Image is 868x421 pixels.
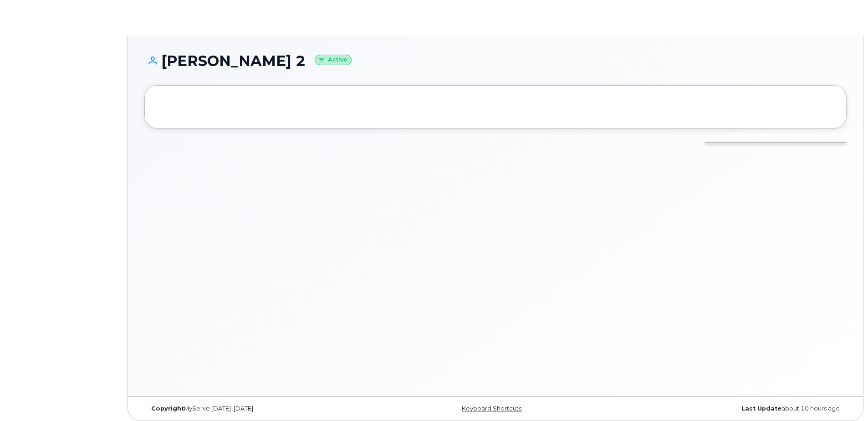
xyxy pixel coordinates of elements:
small: Active [315,55,352,65]
div: about 10 hours ago [613,405,847,412]
strong: Copyright [151,405,184,412]
h1: [PERSON_NAME] 2 [144,53,847,69]
a: Keyboard Shortcuts [462,405,521,412]
strong: Last Update [741,405,781,412]
div: MyServe [DATE]–[DATE] [144,405,378,412]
